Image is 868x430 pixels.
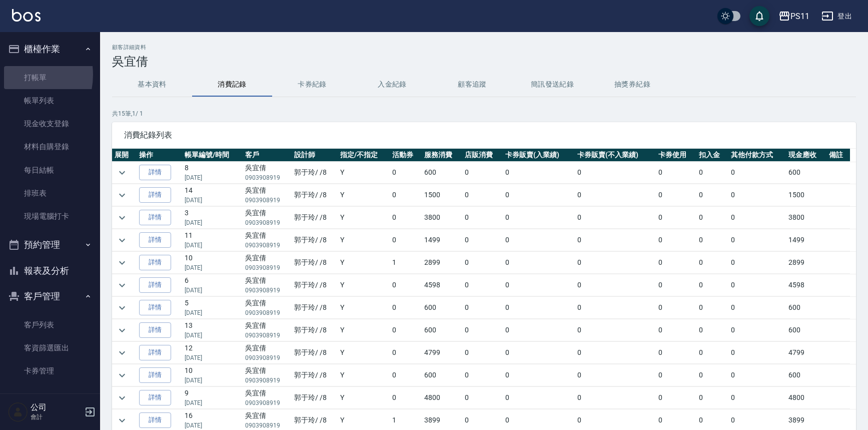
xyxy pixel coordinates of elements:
button: expand row [115,390,130,405]
td: 0 [656,184,696,206]
td: 吳宜倩 [243,229,292,251]
td: 0 [656,387,696,409]
td: 郭于玲 / /8 [292,297,338,319]
button: 客戶管理 [4,283,96,309]
td: 11 [182,229,243,251]
td: 0 [390,184,422,206]
p: [DATE] [185,196,240,205]
p: [DATE] [185,353,240,362]
th: 店販消費 [462,149,503,162]
p: 0903908919 [245,196,289,205]
h3: 吳宜倩 [112,55,856,69]
td: 郭于玲 / /8 [292,229,338,251]
a: 現金收支登錄 [4,112,96,135]
td: 0 [696,274,728,296]
td: 0 [575,184,656,206]
td: 1500 [786,184,826,206]
p: [DATE] [185,286,240,295]
p: [DATE] [185,376,240,385]
td: 0 [575,387,656,409]
td: 吳宜倩 [243,297,292,319]
td: 吳宜倩 [243,207,292,229]
td: 0 [390,229,422,251]
td: 1499 [786,229,826,251]
a: 材料自購登錄 [4,135,96,158]
td: 0 [462,274,503,296]
td: 0 [575,229,656,251]
button: expand row [115,255,130,270]
td: Y [338,184,390,206]
td: 10 [182,252,243,274]
button: 報表及分析 [4,258,96,284]
p: 0903908919 [245,398,289,407]
td: 4799 [422,342,462,364]
td: 0 [503,319,575,341]
td: 0 [503,342,575,364]
td: 0 [503,184,575,206]
td: 4598 [422,274,462,296]
td: 0 [390,364,422,386]
a: 詳情 [139,277,171,293]
td: 0 [503,364,575,386]
th: 扣入金 [696,149,728,162]
button: expand row [115,413,130,428]
p: [DATE] [185,173,240,182]
td: 0 [696,162,728,184]
button: 卡券紀錄 [272,73,352,97]
p: [DATE] [185,308,240,317]
td: 0 [575,319,656,341]
td: 郭于玲 / /8 [292,342,338,364]
button: 預約管理 [4,232,96,258]
button: expand row [115,188,130,203]
button: expand row [115,165,130,180]
td: Y [338,364,390,386]
td: 郭于玲 / /8 [292,162,338,184]
td: 吳宜倩 [243,274,292,296]
td: 0 [728,252,786,274]
a: 客戶列表 [4,313,96,336]
td: 0 [503,162,575,184]
td: 0 [656,229,696,251]
td: 吳宜倩 [243,364,292,386]
td: 4799 [786,342,826,364]
p: [DATE] [185,218,240,227]
button: expand row [115,278,130,293]
th: 設計師 [292,149,338,162]
td: 0 [696,184,728,206]
td: 0 [575,274,656,296]
td: 0 [390,162,422,184]
td: 吳宜倩 [243,252,292,274]
p: 0903908919 [245,263,289,272]
td: 0 [575,342,656,364]
td: 0 [575,162,656,184]
h2: 顧客詳細資料 [112,44,856,51]
p: 0903908919 [245,173,289,182]
td: 600 [786,162,826,184]
p: 0903908919 [245,331,289,340]
a: 客資篩選匯出 [4,336,96,359]
p: 0903908919 [245,376,289,385]
th: 操作 [137,149,182,162]
td: 12 [182,342,243,364]
td: Y [338,207,390,229]
td: 郭于玲 / /8 [292,184,338,206]
td: 13 [182,319,243,341]
td: 9 [182,387,243,409]
td: 0 [656,274,696,296]
td: 0 [696,297,728,319]
p: 會計 [31,412,82,421]
td: 0 [728,184,786,206]
td: 0 [503,274,575,296]
th: 展開 [112,149,137,162]
a: 詳情 [139,165,171,180]
td: 600 [786,297,826,319]
th: 活動券 [390,149,422,162]
td: 0 [696,364,728,386]
td: 0 [462,162,503,184]
td: 0 [390,319,422,341]
a: 詳情 [139,412,171,428]
button: 簡訊發送紀錄 [512,73,592,97]
td: 3800 [786,207,826,229]
img: Person [8,402,28,422]
div: PS11 [790,10,809,23]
